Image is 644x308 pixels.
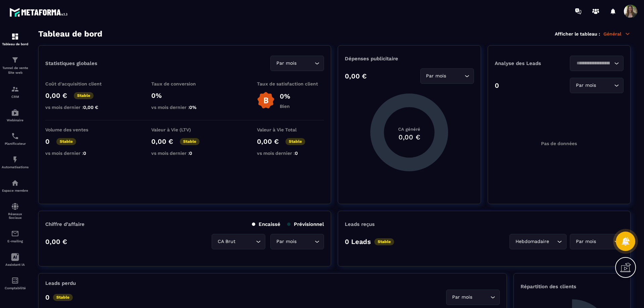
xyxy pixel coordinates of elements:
p: 0 [495,81,499,89]
p: 0 [45,293,50,301]
input: Search for option [597,82,612,89]
p: Stable [56,138,76,145]
span: Hebdomadaire [514,238,550,245]
p: 0,00 € [45,91,67,100]
img: b-badge-o.b3b20ee6.svg [257,91,275,109]
div: Search for option [570,234,624,249]
span: 0% [189,105,197,110]
div: Search for option [570,56,624,71]
p: vs mois dernier : [151,105,218,110]
p: Tunnel de vente Site web [2,66,29,75]
p: Dépenses publicitaire [345,56,474,62]
p: Prévisionnel [287,221,324,227]
p: Général [603,31,631,37]
span: CA Brut [216,238,237,245]
p: 0,00 € [151,137,173,145]
p: vs mois dernier : [151,150,218,156]
p: vs mois dernier : [45,150,112,156]
p: 0 Leads [345,238,371,246]
p: Stable [374,238,394,245]
p: Taux de conversion [151,81,218,86]
span: Par mois [574,82,597,89]
span: 0 [189,150,192,156]
p: Réseaux Sociaux [2,212,29,220]
p: CRM [2,95,29,99]
span: Par mois [574,238,597,245]
p: Leads reçus [345,221,375,227]
img: automations [11,109,19,117]
input: Search for option [574,60,612,67]
span: 0,00 € [83,105,98,110]
a: Assistant IA [2,248,29,271]
p: Stable [180,138,200,145]
p: 0% [280,92,290,100]
p: Espace membre [2,189,29,192]
p: Pas de données [541,141,577,146]
img: automations [11,156,19,164]
a: emailemailE-mailing [2,225,29,248]
a: automationsautomationsWebinaire [2,104,29,127]
img: email [11,230,19,238]
p: Webinaire [2,118,29,122]
span: Par mois [275,60,298,67]
p: Stable [53,294,73,301]
p: Valeur à Vie Total [257,127,324,132]
p: 0,00 € [257,137,279,145]
img: formation [11,56,19,64]
p: vs mois dernier : [45,105,112,110]
p: Analyse des Leads [495,60,559,66]
p: Tableau de bord [2,42,29,46]
input: Search for option [237,238,254,245]
p: 0% [151,91,218,100]
input: Search for option [597,238,612,245]
p: Assistant IA [2,263,29,266]
div: Search for option [270,56,324,71]
img: formation [11,33,19,41]
input: Search for option [298,60,313,67]
img: logo [9,6,70,18]
p: Chiffre d’affaire [45,221,85,227]
h3: Tableau de bord [38,29,102,39]
div: Search for option [570,78,624,93]
p: Stable [285,138,305,145]
p: Stable [74,92,94,99]
p: Leads perdu [45,280,76,286]
p: 0 [45,137,50,145]
p: Comptabilité [2,286,29,290]
input: Search for option [298,238,313,245]
img: automations [11,179,19,187]
div: Search for option [420,68,474,84]
img: social-network [11,202,19,210]
div: Search for option [212,234,265,249]
p: Bien [280,104,290,109]
p: Planificateur [2,142,29,145]
a: formationformationTableau de bord [2,27,29,51]
div: Search for option [270,234,324,249]
a: automationsautomationsEspace membre [2,174,29,197]
a: formationformationCRM [2,80,29,104]
div: Search for option [446,290,500,305]
img: formation [11,85,19,93]
input: Search for option [474,294,489,301]
a: automationsautomationsAutomatisations [2,150,29,174]
p: Taux de satisfaction client [257,81,324,86]
div: Search for option [509,234,567,249]
p: Valeur à Vie (LTV) [151,127,218,132]
a: formationformationTunnel de vente Site web [2,51,29,80]
p: Répartition des clients [521,284,624,290]
p: Afficher le tableau : [555,31,600,37]
input: Search for option [550,238,555,245]
img: scheduler [11,132,19,140]
a: accountantaccountantComptabilité [2,271,29,295]
a: social-networksocial-networkRéseaux Sociaux [2,197,29,225]
p: 0,00 € [45,238,67,246]
span: 0 [83,150,86,156]
p: Encaissé [252,221,280,227]
span: Par mois [275,238,298,245]
p: Coût d'acquisition client [45,81,112,86]
span: Par mois [450,294,474,301]
input: Search for option [448,72,463,80]
p: vs mois dernier : [257,150,324,156]
img: accountant [11,276,19,285]
p: 0,00 € [345,72,367,80]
